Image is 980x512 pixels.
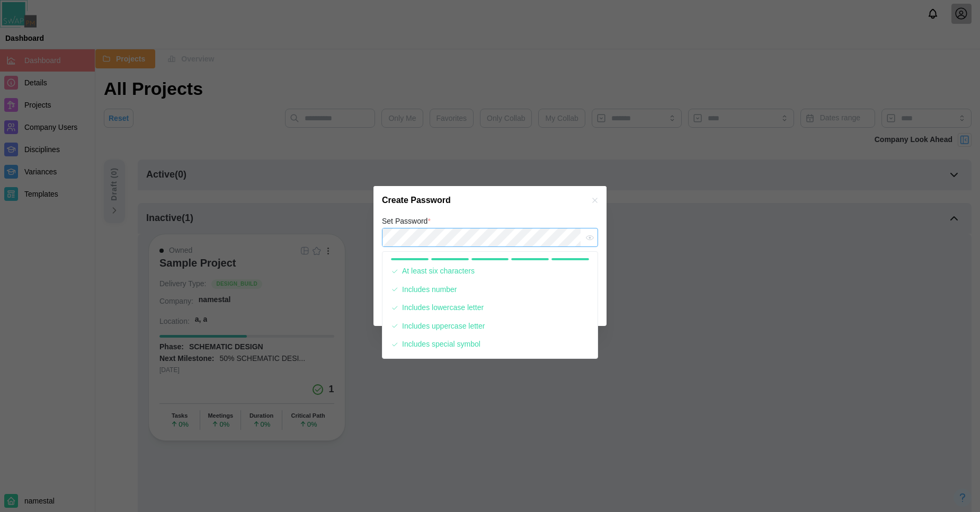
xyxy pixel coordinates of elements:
label: Set Password [382,216,431,227]
div: At least six characters [402,266,475,277]
h2: Create Password [382,196,451,205]
div: Includes special symbol [402,339,480,350]
div: Includes uppercase letter [402,321,485,332]
div: Includes lowercase letter [402,302,484,314]
div: Includes number [402,284,457,296]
